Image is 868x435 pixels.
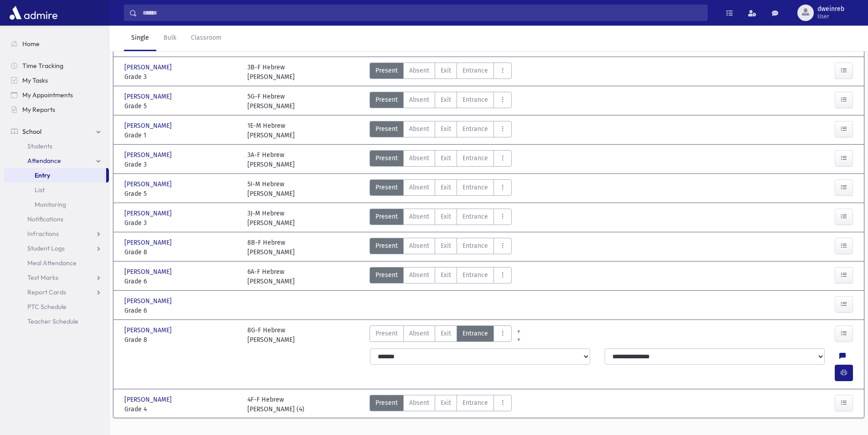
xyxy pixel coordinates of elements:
[4,197,109,212] a: Monitoring
[247,267,295,286] div: 6A-F Hebrew [PERSON_NAME]
[35,171,50,179] span: Entry
[370,63,512,82] div: AttTypes
[124,131,238,140] span: Grade 1
[370,238,512,257] div: AttTypes
[27,259,77,267] span: Meal Attendance
[4,183,109,197] a: List
[124,92,174,101] span: [PERSON_NAME]
[375,66,398,75] span: Present
[375,212,398,221] span: Present
[4,226,109,241] a: Infractions
[441,153,451,163] span: Exit
[441,270,451,280] span: Exit
[462,153,488,163] span: Entrance
[462,95,488,105] span: Entrance
[247,395,304,414] div: 4F-F Hebrew [PERSON_NAME] (4)
[4,241,109,256] a: Student Logs
[247,63,295,82] div: 3B-F Hebrew [PERSON_NAME]
[370,179,512,199] div: AttTypes
[124,179,174,189] span: [PERSON_NAME]
[247,325,295,345] div: 8G-F Hebrew [PERSON_NAME]
[409,270,429,280] span: Absent
[27,142,52,150] span: Students
[124,160,238,169] span: Grade 3
[817,5,844,13] span: dweinreb
[22,62,63,70] span: Time Tracking
[441,398,451,408] span: Exit
[441,329,451,338] span: Exit
[370,150,512,169] div: AttTypes
[441,212,451,221] span: Exit
[4,168,106,183] a: Entry
[27,317,78,325] span: Teacher Schedule
[462,270,488,280] span: Entrance
[375,124,398,134] span: Present
[4,139,109,153] a: Students
[4,37,109,51] a: Home
[4,256,109,270] a: Meal Attendance
[124,121,174,131] span: [PERSON_NAME]
[375,183,398,192] span: Present
[22,40,40,48] span: Home
[370,325,512,345] div: AttTypes
[124,218,238,228] span: Grade 3
[247,92,295,111] div: 5G-F Hebrew [PERSON_NAME]
[4,153,109,168] a: Attendance
[22,91,73,99] span: My Appointments
[124,325,174,335] span: [PERSON_NAME]
[4,212,109,226] a: Notifications
[4,88,109,102] a: My Appointments
[375,329,398,338] span: Present
[124,404,238,414] span: Grade 4
[370,395,512,414] div: AttTypes
[124,296,174,306] span: [PERSON_NAME]
[124,63,174,72] span: [PERSON_NAME]
[247,238,295,257] div: 8B-F Hebrew [PERSON_NAME]
[124,209,174,218] span: [PERSON_NAME]
[441,241,451,251] span: Exit
[4,102,109,117] a: My Reports
[375,270,398,280] span: Present
[370,121,512,140] div: AttTypes
[184,26,229,51] a: Classroom
[409,153,429,163] span: Absent
[27,230,59,238] span: Infractions
[247,121,295,140] div: 1E-M Hebrew [PERSON_NAME]
[156,26,184,51] a: Bulk
[370,209,512,228] div: AttTypes
[247,150,295,169] div: 3A-F Hebrew [PERSON_NAME]
[27,244,65,252] span: Student Logs
[817,13,844,20] span: User
[27,157,61,165] span: Attendance
[124,26,156,51] a: Single
[462,241,488,251] span: Entrance
[137,5,707,21] input: Search
[409,183,429,192] span: Absent
[441,66,451,75] span: Exit
[247,209,295,228] div: 3J-M Hebrew [PERSON_NAME]
[462,66,488,75] span: Entrance
[375,153,398,163] span: Present
[4,314,109,329] a: Teacher Schedule
[409,212,429,221] span: Absent
[4,124,109,139] a: School
[441,95,451,105] span: Exit
[4,58,109,73] a: Time Tracking
[7,4,60,22] img: AdmirePro
[124,277,238,286] span: Grade 6
[124,72,238,82] span: Grade 3
[462,212,488,221] span: Entrance
[462,329,488,338] span: Entrance
[124,335,238,345] span: Grade 8
[4,73,109,88] a: My Tasks
[4,285,109,299] a: Report Cards
[27,215,63,223] span: Notifications
[22,105,55,114] span: My Reports
[409,95,429,105] span: Absent
[370,92,512,111] div: AttTypes
[409,241,429,251] span: Absent
[35,186,45,194] span: List
[409,398,429,408] span: Absent
[462,124,488,134] span: Entrance
[22,127,41,136] span: School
